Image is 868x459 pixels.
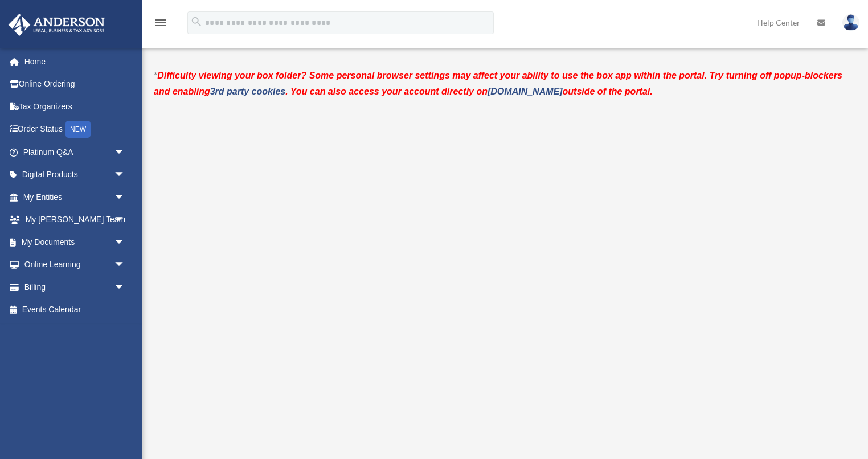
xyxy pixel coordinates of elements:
[8,231,142,253] a: My Documentsarrow_drop_down
[65,121,91,138] div: NEW
[114,163,137,187] span: arrow_drop_down
[190,15,203,28] i: search
[8,50,142,73] a: Home
[154,20,167,30] a: menu
[8,73,142,96] a: Online Ordering
[114,208,137,232] span: arrow_drop_down
[5,14,108,36] img: Anderson Advisors Platinum Portal
[114,276,137,299] span: arrow_drop_down
[114,186,137,209] span: arrow_drop_down
[842,14,859,31] img: User Pic
[8,253,142,276] a: Online Learningarrow_drop_down
[8,208,142,231] a: My [PERSON_NAME] Teamarrow_drop_down
[114,231,137,254] span: arrow_drop_down
[8,163,142,186] a: Digital Productsarrow_drop_down
[8,141,142,163] a: Platinum Q&Aarrow_drop_down
[488,87,563,96] a: [DOMAIN_NAME]
[8,118,142,141] a: Order StatusNEW
[114,253,137,277] span: arrow_drop_down
[8,298,142,321] a: Events Calendar
[8,95,142,118] a: Tax Organizers
[210,87,286,96] a: 3rd party cookies
[154,16,167,30] i: menu
[8,276,142,298] a: Billingarrow_drop_down
[154,71,842,96] strong: Difficulty viewing your box folder? Some personal browser settings may affect your ability to use...
[8,186,142,208] a: My Entitiesarrow_drop_down
[114,141,137,164] span: arrow_drop_down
